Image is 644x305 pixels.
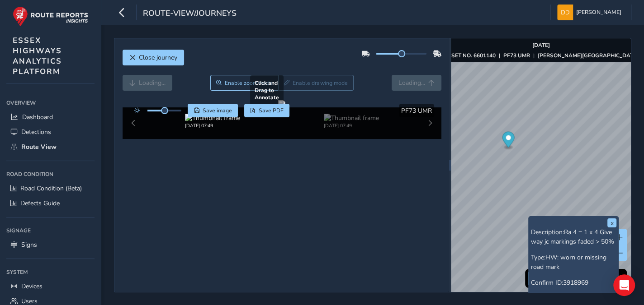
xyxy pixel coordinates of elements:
p: Description: [530,227,616,246]
div: Road Condition [6,167,95,181]
a: Defects Guide [6,196,95,211]
span: Save image [203,107,232,114]
div: Signage [6,224,95,237]
strong: [DATE] [532,42,550,49]
span: ESSEX HIGHWAYS ANALYTICS PLATFORM [13,35,62,77]
span: Save PDF [259,107,284,114]
span: PF73 UMR [401,106,432,115]
div: | | [444,52,639,59]
a: Road Condition (Beta) [6,181,95,196]
span: route-view/journeys [143,8,237,20]
div: Open Intercom Messenger [613,274,635,296]
span: Defects Guide [20,199,60,208]
a: Devices [6,279,95,294]
span: 3918969 [563,278,588,287]
a: Route View [6,139,95,154]
div: [DATE] 07:49 [185,122,240,129]
a: Dashboard [6,110,95,125]
button: PDF [244,104,290,117]
strong: PF73 UMR [503,52,530,59]
span: [PERSON_NAME] [576,5,621,20]
button: x [607,218,616,227]
strong: ASSET NO. 6601140 [444,52,496,59]
a: Detections [6,125,95,139]
button: [PERSON_NAME] [557,5,625,20]
span: Ra 4 = 1 x 4 Give way jc markings faded > 50% [530,228,614,246]
div: Overview [6,96,95,110]
span: Dashboard [22,113,53,121]
button: Close journey [123,50,184,65]
a: Signs [6,237,95,252]
span: HW: worn or missing road mark [530,253,606,271]
strong: [PERSON_NAME][GEOGRAPHIC_DATA] [538,52,639,59]
img: rr logo [13,6,88,27]
img: Thumbnail frame [185,114,240,122]
span: Devices [21,282,43,291]
span: Close journey [139,53,177,62]
div: System [6,265,95,279]
button: Zoom [210,75,279,91]
span: Enable zoom mode [225,79,273,87]
img: diamond-layout [557,5,573,20]
span: Road Condition (Beta) [20,184,82,193]
span: Signs [21,240,37,249]
span: Route View [21,143,57,151]
span: Detections [21,128,51,136]
div: [DATE] 07:49 [324,122,379,129]
button: Save [188,104,238,117]
p: Type: [530,253,616,272]
img: Thumbnail frame [324,114,379,122]
div: Map marker [502,132,515,150]
p: Confirm ID: [530,278,616,287]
